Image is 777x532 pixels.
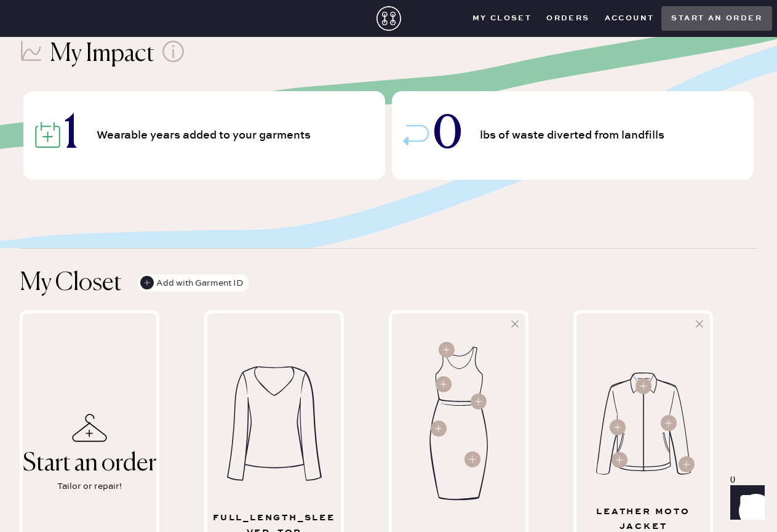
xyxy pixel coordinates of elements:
[140,275,244,292] div: Add with Garment ID
[97,130,314,141] span: Wearable years added to your garments
[138,275,249,291] button: Add with Garment ID
[661,6,772,31] button: Start an order
[57,480,122,493] div: Tailor or repair!
[509,318,521,330] svg: Hide pattern
[693,318,706,330] svg: Hide pattern
[23,450,156,477] div: Start an order
[539,9,597,28] button: Orders
[427,347,491,501] img: Garment image
[50,39,154,69] h1: My Impact
[433,114,462,157] span: 0
[227,366,322,482] img: Garment image
[64,114,78,157] span: 1
[465,9,540,28] button: My Closet
[20,268,122,298] h1: My Closet
[597,9,662,28] button: Account
[596,373,691,475] img: Garment image
[480,130,668,141] span: lbs of waste diverted from landfills
[719,477,771,530] iframe: Front Chat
